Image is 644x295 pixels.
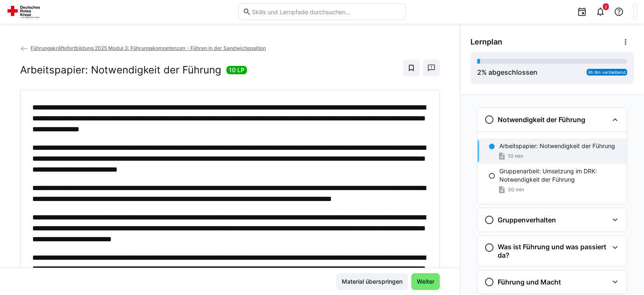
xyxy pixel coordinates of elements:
h3: Führung und Macht [498,278,561,286]
h3: Gruppenverhalten [498,216,556,224]
span: Material überspringen [340,277,404,286]
span: 8h 8m verbleibend [588,70,626,75]
span: 2 [477,68,481,76]
h2: Arbeitspapier: Notwendigkeit der Führung [20,64,221,76]
span: 30 min [508,186,524,193]
h3: Notwendigkeit der Führung [498,115,585,124]
input: Skills und Lernpfade durchsuchen… [251,8,401,16]
button: Material überspringen [336,273,408,290]
span: 10 LP [229,66,244,74]
span: 2 [605,4,607,9]
span: Weiter [415,277,436,286]
span: 10 min [508,153,523,159]
button: Weiter [411,273,440,290]
span: Führungskräftefortbildung 2025 Modul 3: Führungskompetenzen - Führen in der Sandwichposition [31,45,266,51]
p: Arbeitspapier: Notwendigkeit der Führung [499,142,615,150]
p: Gruppenarbeit: Umsetzung im DRK: Notwendigkeit der Führung [499,167,620,184]
a: Führungskräftefortbildung 2025 Modul 3: Führungskompetenzen - Führen in der Sandwichposition [20,45,266,51]
span: Lernplan [470,37,502,47]
h3: Was ist Führung und was passiert da? [498,243,608,259]
div: % abgeschlossen [477,67,538,77]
